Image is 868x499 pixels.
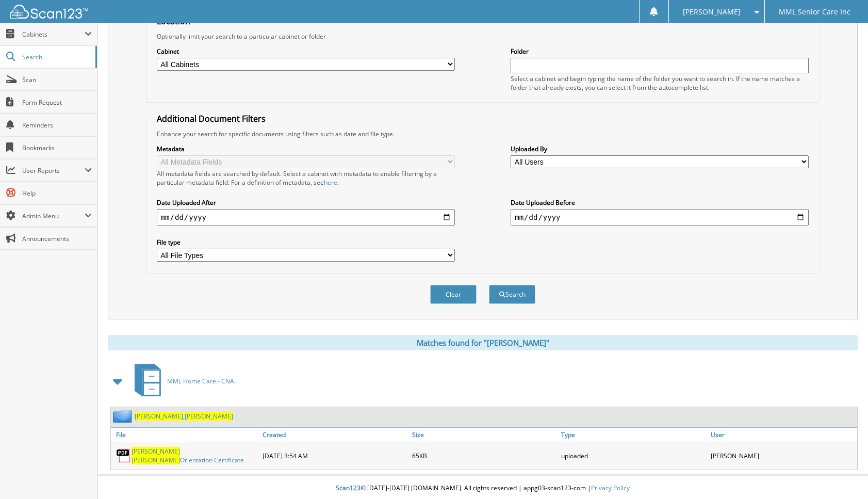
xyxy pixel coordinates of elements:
div: All metadata fields are searched by default. Select a cabinet with metadata to enable filtering b... [157,169,455,187]
label: Metadata [157,144,455,153]
a: Size [410,428,559,442]
span: [PERSON_NAME] [683,9,741,15]
div: [PERSON_NAME] [708,444,857,467]
iframe: Chat Widget [816,449,868,499]
div: Optionally limit your search to a particular cabinet or folder [152,32,814,41]
a: [PERSON_NAME],[PERSON_NAME] [135,412,233,421]
label: Date Uploaded Before [511,198,809,207]
button: Search [489,285,535,304]
div: 65KB [410,444,559,467]
span: MML Home Care - CNA [167,377,234,385]
div: uploaded [559,444,708,467]
span: Form Request [22,98,92,107]
span: [PERSON_NAME] [132,456,180,464]
a: User [708,428,857,442]
label: Date Uploaded After [157,198,455,207]
span: [PERSON_NAME] [132,447,180,456]
label: Cabinet [157,47,455,56]
span: Cabinets [22,30,85,39]
input: start [157,209,455,226]
label: Folder [511,47,809,56]
span: User Reports [22,166,85,175]
input: end [511,209,809,226]
img: scan123-logo-white.svg [10,5,88,19]
a: [PERSON_NAME] [PERSON_NAME]Orientation Certificate [132,447,257,464]
span: Help [22,189,92,198]
div: Select a cabinet and begin typing the name of the folder you want to search in. If the name match... [511,74,809,92]
img: folder2.png [113,410,135,423]
div: Enhance your search for specific documents using filters such as date and file type. [152,130,814,138]
a: Privacy Policy [591,484,630,492]
a: File [111,428,260,442]
a: here [324,178,337,187]
span: Admin Menu [22,212,85,220]
label: File type [157,238,455,247]
span: Announcements [22,234,92,243]
a: Created [260,428,409,442]
a: MML Home Care - CNA [128,361,234,401]
legend: Additional Document Filters [152,113,271,124]
label: Uploaded By [511,144,809,153]
span: Scan [22,75,92,84]
span: [PERSON_NAME] [185,412,233,421]
span: MML Senior Care Inc [779,9,850,15]
div: [DATE] 3:54 AM [260,444,409,467]
a: Type [559,428,708,442]
span: Bookmarks [22,143,92,152]
span: [PERSON_NAME] [135,412,183,421]
span: Search [22,53,90,61]
span: Reminders [22,121,92,130]
img: PDF.png [116,448,132,463]
div: Matches found for "[PERSON_NAME]" [108,335,858,350]
button: Clear [430,285,477,304]
span: Scan123 [336,484,361,492]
